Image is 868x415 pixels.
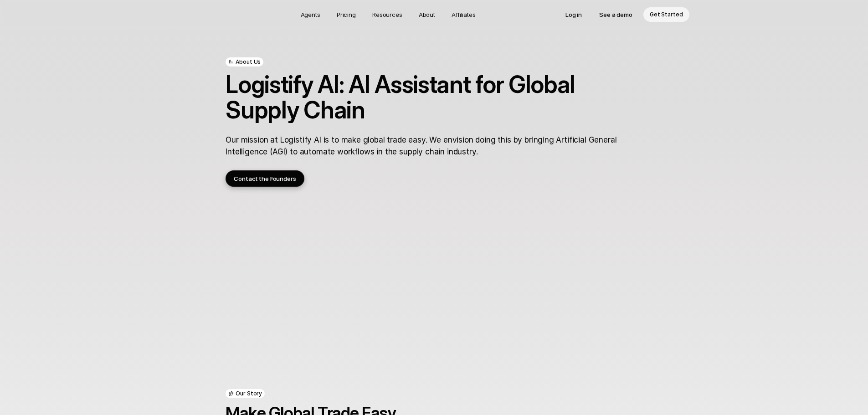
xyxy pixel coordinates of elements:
a: Get Started [643,7,689,22]
a: Affiliates [446,7,481,22]
h1: Logistify AI: AI Assistant for Global Supply Chain [226,72,642,123]
p: Log in [565,10,582,19]
p: Our Story [236,390,262,397]
a: Resources [367,7,408,22]
p: Affiliates [452,10,476,19]
p: Contact the Founders [234,174,296,183]
p: Get Started [650,10,683,19]
a: Contact the Founders [226,170,304,187]
a: Pricing [331,7,361,22]
iframe: Youtube Video [226,231,642,376]
p: Our mission at Logistify AI is to make global trade easy. We envision doing this by bringing Arti... [226,134,642,158]
p: See a demo [599,10,632,19]
a: See a demo [593,7,639,22]
a: About [413,7,441,22]
p: About Us [236,58,261,66]
a: Log in [559,7,588,22]
p: About [419,10,435,19]
p: Pricing [337,10,356,19]
p: Resources [372,10,402,19]
p: Agents [301,10,320,19]
a: Agents [295,7,326,22]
